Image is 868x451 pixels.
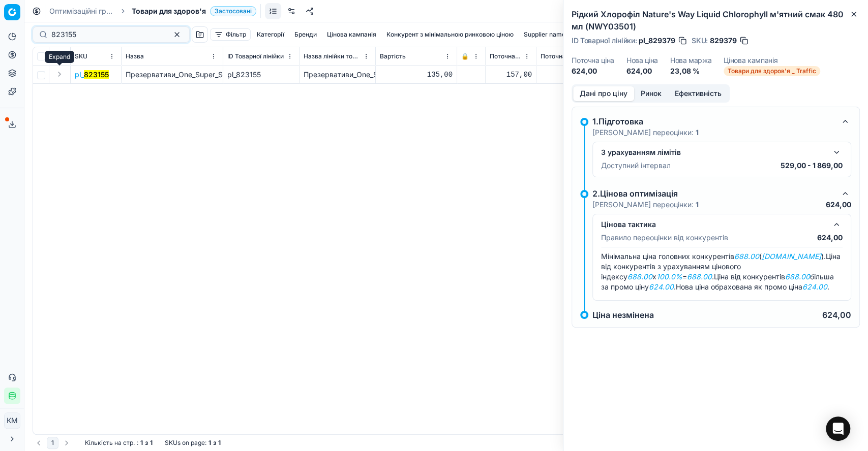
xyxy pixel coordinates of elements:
div: Open Intercom Messenger [826,416,850,441]
em: 100.0% [656,272,682,281]
p: 529,00 - 1 869,00 [781,160,843,171]
strong: 1 [208,439,211,447]
dd: 23,08 % [670,66,712,76]
p: Доступний інтервал [601,160,671,171]
span: SKU [75,52,87,60]
div: 157,00 [541,70,608,80]
em: 688.00 [627,272,652,281]
button: pl_823155 [75,70,109,80]
span: Застосовані [210,6,256,16]
input: Пошук по SKU або назві [51,29,163,40]
span: Кількість на стр. [85,439,135,447]
em: 624.00 [802,282,827,291]
strong: з [145,439,148,447]
div: 1.Підготовка [592,115,835,127]
em: 688.00 [687,272,712,281]
button: КM [4,412,20,429]
em: 688.00 [785,272,810,281]
dt: Нова ціна [626,57,658,64]
span: Поточна ціна [490,52,522,60]
div: Expand [45,51,74,63]
strong: 1 [218,439,221,447]
dt: Поточна ціна [572,57,614,64]
span: ID Товарної лінійки [227,52,284,60]
span: Мінімальна ціна головних конкурентів ( ). [601,252,826,261]
p: 624,00 [822,311,851,319]
div: pl_823155 [227,70,295,80]
a: Оптимізаційні групи [49,6,114,16]
div: 157,00 [490,70,532,80]
strong: 1 [696,200,699,209]
em: 624.00 [649,282,674,291]
button: Бренди [290,28,321,41]
button: Дані про ціну [573,86,634,101]
nav: breadcrumb [49,6,256,16]
span: Товари для здоров'я [132,6,206,16]
div: З урахуванням лімітів [601,147,826,157]
div: : [85,439,153,447]
dd: 624,00 [626,66,658,76]
button: Go to previous page [33,437,45,449]
span: Товари для здоров'яЗастосовані [132,6,256,16]
em: 688.00 [734,252,759,261]
div: 2.Цінова оптимізація [592,187,835,200]
em: [DOMAIN_NAME] [762,252,821,261]
div: Цінова тактика [601,219,826,230]
button: Ринок [634,86,668,101]
span: Назва лінійки товарів [304,52,361,60]
span: pl_ [75,70,109,80]
p: 624,00 [817,233,843,243]
button: Конкурент з мінімальною ринковою ціною [382,28,518,41]
button: Supplier name [520,28,570,41]
strong: з [213,439,216,447]
div: Презервативи_One_Super_Sensitive_ультратонкі_3_шт._(ROZ6400230312) [304,70,371,80]
span: 829379 [710,36,737,46]
h2: Рідкий Хлорофіл Nature's Way Liquid Chlorophyll м'ятний смак 480 мл (NWY03501) [572,8,860,33]
strong: 1 [150,439,153,447]
strong: 1 [696,128,699,137]
span: Нова ціна обрахована як промо ціна . [676,282,829,291]
span: Ціна від конкурентів з урахуванням цінового індексу x = . [601,252,841,281]
span: pl_829379 [639,36,675,46]
span: 🔒 [461,52,469,60]
span: SKUs on page : [165,439,206,447]
span: Назва [126,52,144,60]
span: Товари для здоров'я _ Traffic [724,66,820,76]
p: [PERSON_NAME] переоцінки: [592,127,699,138]
span: КM [5,413,20,428]
dt: Цінова кампанія [724,57,820,64]
span: Вартість [380,52,406,60]
p: [PERSON_NAME] переоцінки: [592,200,699,210]
dd: 624,00 [572,66,614,76]
mark: 823155 [84,70,109,79]
p: Правило переоцінки від конкурентів [601,233,728,243]
nav: pagination [33,437,73,449]
button: Цінова кампанія [323,28,380,41]
span: Поточна промо ціна [541,52,598,60]
span: ID Товарної лінійки : [572,37,637,44]
span: Презервативи_One_Super_Sensitive_ультратонкі_3_шт._(ROZ6400230312) [126,70,381,79]
button: Ефективність [668,86,728,101]
span: Ціна від конкурентів більша за промо ціну . [601,272,834,291]
span: SKU : [692,37,708,44]
dt: Нова маржа [670,57,712,64]
button: Go to next page [61,437,73,449]
button: Expand [53,68,66,80]
strong: 1 [140,439,143,447]
div: 135,00 [380,70,453,80]
button: Категорії [253,28,288,41]
p: 624,00 [826,200,851,210]
button: Фільтр [210,28,251,41]
button: Expand all [53,50,66,62]
button: 1 [47,437,58,449]
p: Ціна незмінена [592,311,654,319]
